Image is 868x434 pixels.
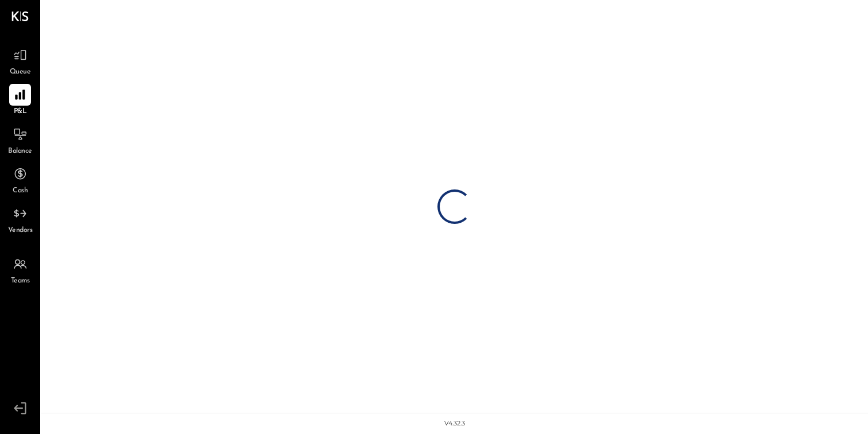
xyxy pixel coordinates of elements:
div: v 4.32.3 [444,419,465,428]
span: Cash [13,186,28,196]
span: Teams [11,276,30,286]
span: Queue [10,67,31,77]
span: Balance [8,146,32,157]
a: Balance [1,123,40,157]
a: Vendors [1,203,40,236]
a: Teams [1,253,40,286]
span: P&L [14,107,27,117]
a: P&L [1,84,40,117]
a: Cash [1,163,40,196]
span: Vendors [8,226,33,236]
a: Queue [1,44,40,77]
